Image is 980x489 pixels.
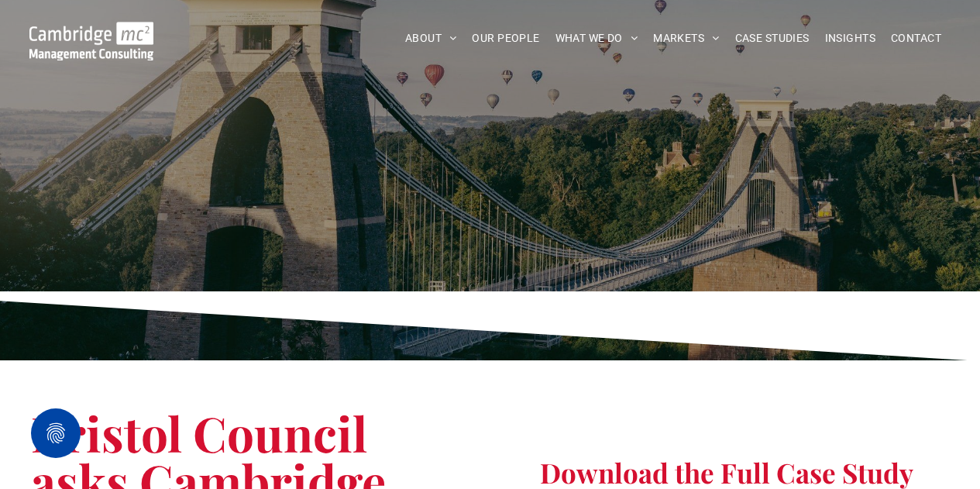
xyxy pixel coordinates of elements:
[29,22,154,60] img: Go to Homepage
[397,26,465,50] a: ABOUT
[548,26,646,50] a: WHAT WE DO
[464,26,547,50] a: OUR PEOPLE
[883,26,949,50] a: CONTACT
[29,24,154,40] a: Your Business Transformed | Cambridge Management Consulting
[727,26,817,50] a: CASE STUDIES
[645,26,727,50] a: MARKETS
[817,26,883,50] a: INSIGHTS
